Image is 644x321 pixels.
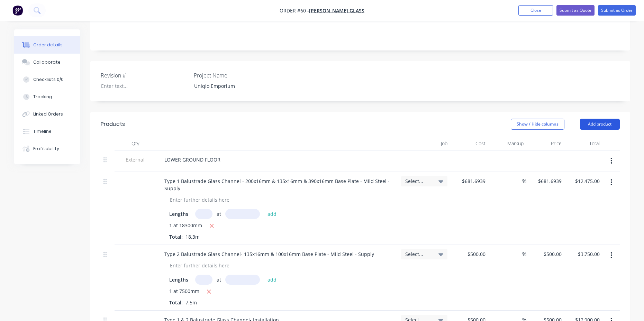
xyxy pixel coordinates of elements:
[101,71,187,80] label: Revision #
[14,123,80,140] button: Timeline
[580,119,620,130] button: Add product
[33,146,59,152] div: Profitability
[398,137,450,150] div: Job
[526,137,564,150] div: Price
[264,209,280,218] button: add
[169,210,188,218] span: Lengths
[33,128,52,135] div: Timeline
[101,120,125,128] div: Products
[405,250,432,258] span: Select...
[183,299,200,306] span: 7.5m
[280,7,309,14] span: Order #60 -
[169,299,183,306] span: Total:
[598,5,636,16] button: Submit as Order
[115,137,156,150] div: Qty
[14,36,80,54] button: Order details
[117,156,153,163] span: External
[450,137,488,150] div: Cost
[183,233,202,240] span: 18.3m
[217,276,221,283] span: at
[564,137,602,150] div: Total
[33,94,52,100] div: Tracking
[405,177,432,185] span: Select...
[33,111,63,117] div: Linked Orders
[12,5,23,16] img: Factory
[14,54,80,71] button: Collaborate
[522,177,526,185] span: %
[159,176,396,193] div: Type 1 Balustrade Glass Channel - 200x16mm & 135x16mm & 390x16mm Base Plate - Mild Steel - Supply
[169,287,199,296] span: 1 at 7500mm
[169,276,188,283] span: Lengths
[194,71,280,80] label: Project Name
[309,7,364,14] a: [PERSON_NAME] Glass
[14,88,80,106] button: Tracking
[14,106,80,123] button: Linked Orders
[189,81,275,91] div: Uniqlo Emporium
[169,222,202,230] span: 1 at 18300mm
[511,119,564,130] button: Show / Hide columns
[14,71,80,88] button: Checklists 0/0
[264,275,280,284] button: add
[159,155,226,165] div: LOWER GROUND FLOOR
[33,59,61,65] div: Collaborate
[169,233,183,240] span: Total:
[522,250,526,258] span: %
[488,137,526,150] div: Markup
[556,5,595,16] button: Submit as Quote
[159,249,380,259] div: Type 2 Balustrade Glass Channel- 135x16mm & 100x16mm Base Plate - Mild Steel - Supply
[217,210,221,218] span: at
[33,42,63,48] div: Order details
[14,140,80,157] button: Profitability
[518,5,553,16] button: Close
[33,76,64,83] div: Checklists 0/0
